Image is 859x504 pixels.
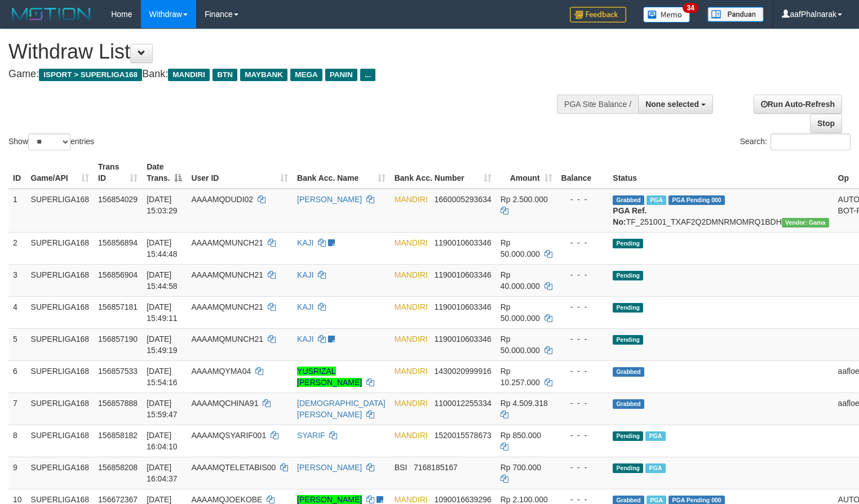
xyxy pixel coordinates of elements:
span: Copy 1660005293634 to clipboard [435,195,492,204]
div: - - - [561,365,604,377]
div: - - - [561,237,604,248]
span: [DATE] 15:44:48 [147,238,178,258]
td: SUPERLIGA168 [26,189,94,233]
span: 156858182 [98,431,138,440]
a: KAJI [297,238,314,247]
span: AAAAMQMUNCH21 [191,334,263,344]
span: Pending [613,271,643,280]
a: KAJI [297,334,314,344]
span: [DATE] 16:04:37 [147,463,178,483]
span: Marked by aafsoycanthlai [645,431,665,441]
a: SYARIF [297,431,325,440]
button: None selected [638,95,713,114]
td: SUPERLIGA168 [26,360,94,393]
span: Pending [613,239,643,248]
img: Feedback.jpg [570,7,626,23]
span: 156856894 [98,238,138,247]
span: 156858208 [98,463,138,472]
td: SUPERLIGA168 [26,457,94,489]
span: Copy 1090016639296 to clipboard [435,495,492,504]
span: MANDIRI [395,431,428,440]
span: [DATE] 15:03:29 [147,195,178,215]
span: Rp 40.000.000 [501,270,540,291]
span: Grabbed [613,367,644,377]
span: PGA Pending [668,195,725,205]
span: Rp 2.500.000 [501,195,548,204]
th: Amount: activate to sort column ascending [496,157,557,189]
span: AAAAMQMUNCH21 [191,302,263,311]
span: MAYBANK [240,69,287,81]
span: MANDIRI [395,238,428,247]
span: 156857181 [98,302,138,311]
th: Bank Acc. Name: activate to sort column ascending [293,157,390,189]
span: MANDIRI [395,334,428,344]
div: - - - [561,462,604,473]
td: TF_251001_TXAF2Q2DMNRMOMRQ1BDH [608,189,833,233]
label: Search: [740,133,851,150]
b: PGA Ref. No: [613,206,647,226]
th: ID [8,157,26,189]
td: SUPERLIGA168 [26,393,94,425]
a: KAJI [297,270,314,279]
img: MOTION_logo.png [8,6,94,23]
div: - - - [561,398,604,409]
span: AAAAMQDUDI02 [191,195,253,204]
span: 156672367 [98,495,138,504]
span: BSI [395,463,408,472]
img: panduan.png [707,7,764,22]
a: Run Auto-Refresh [754,95,842,114]
th: Game/API: activate to sort column ascending [26,157,94,189]
span: AAAAMQCHINA91 [191,399,258,408]
span: Copy 7168185167 to clipboard [414,463,458,472]
span: MANDIRI [395,270,428,279]
span: Pending [613,431,643,441]
div: - - - [561,430,604,441]
span: AAAAMQMUNCH21 [191,270,263,279]
span: 156857190 [98,334,138,344]
td: 1 [8,189,26,233]
div: PGA Site Balance / [557,95,638,114]
span: Marked by aafsoycanthlai [647,195,666,205]
td: 5 [8,328,26,360]
th: Trans ID: activate to sort column ascending [94,157,142,189]
span: MANDIRI [395,195,428,204]
span: 156857888 [98,399,138,408]
td: SUPERLIGA168 [26,264,94,296]
td: 7 [8,393,26,425]
span: Rp 4.509.318 [501,399,548,408]
th: Status [608,157,833,189]
span: Copy 1520015578673 to clipboard [435,431,492,440]
h4: Game: Bank: [8,69,561,80]
span: Rp 700.000 [501,463,541,472]
span: 156854029 [98,195,138,204]
span: 156857533 [98,367,138,376]
span: AAAAMQTELETABIS00 [191,463,276,472]
td: 6 [8,360,26,393]
a: KAJI [297,302,314,311]
a: YUSRIZAL [PERSON_NAME] [297,367,362,387]
span: None selected [645,100,699,109]
h1: Withdraw List [8,41,561,63]
a: [PERSON_NAME] [297,195,362,204]
span: BTN [212,69,237,81]
span: AAAAMQJOEKOBE [191,495,262,504]
span: Copy 1430020999916 to clipboard [435,367,492,376]
span: [DATE] 15:54:16 [147,367,178,387]
td: 4 [8,296,26,328]
td: SUPERLIGA168 [26,232,94,264]
span: Grabbed [613,399,644,409]
span: AAAAMQSYARIF001 [191,431,266,440]
span: Vendor URL: https://trx31.1velocity.biz [782,218,829,228]
span: Rp 2.100.000 [501,495,548,504]
th: Date Trans.: activate to sort column descending [142,157,187,189]
td: SUPERLIGA168 [26,296,94,328]
div: - - - [561,194,604,205]
a: Stop [810,114,842,133]
span: Copy 1190010603346 to clipboard [435,270,492,279]
span: [DATE] 15:49:19 [147,334,178,355]
span: Rp 50.000.000 [501,334,540,355]
th: Bank Acc. Number: activate to sort column ascending [390,157,496,189]
label: Show entries [8,133,94,150]
span: Copy 1190010603346 to clipboard [435,334,492,344]
div: - - - [561,301,604,313]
